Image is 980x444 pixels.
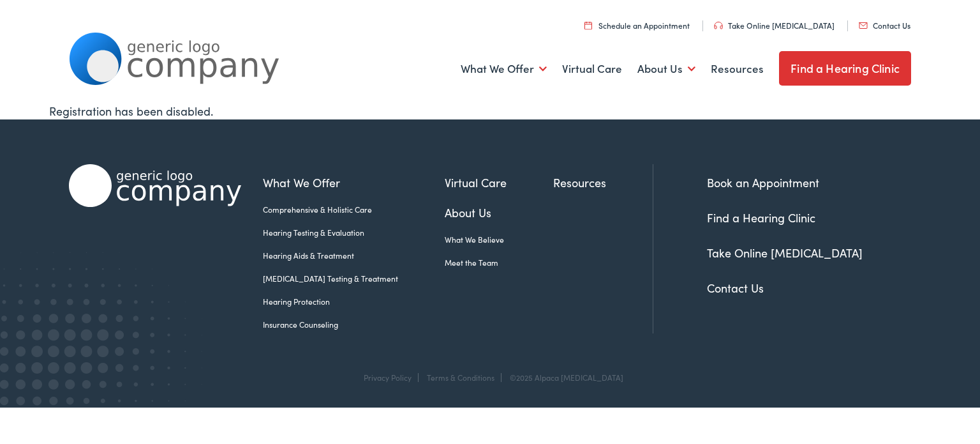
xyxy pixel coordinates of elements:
a: Book an Appointment [707,174,819,190]
a: Take Online [MEDICAL_DATA] [707,245,863,261]
a: What We Offer [263,174,445,191]
div: ©2025 Alpaca [MEDICAL_DATA] [503,373,623,382]
a: Contact Us [707,280,764,296]
a: Hearing Protection [263,296,445,307]
a: Find a Hearing Clinic [779,51,911,86]
img: utility icon [714,22,723,29]
a: Contact Us [859,20,910,31]
a: Privacy Policy [364,372,412,383]
a: Take Online [MEDICAL_DATA] [714,20,835,31]
a: Comprehensive & Holistic Care [263,204,445,215]
a: Virtual Care [445,174,553,191]
a: Hearing Aids & Treatment [263,250,445,261]
a: Resources [711,45,764,93]
a: Virtual Care [562,45,622,93]
a: What We Offer [461,45,547,93]
a: Meet the Team [445,257,553,268]
a: Resources [553,174,653,191]
a: Hearing Testing & Evaluation [263,227,445,238]
a: Insurance Counseling [263,319,445,330]
a: About Us [445,204,553,221]
img: utility icon [859,22,868,29]
div: Registration has been disabled. [49,102,931,119]
a: Terms & Conditions [427,372,494,383]
a: Find a Hearing Clinic [707,210,815,226]
img: Alpaca Audiology [69,164,241,207]
a: About Us [637,45,695,93]
a: Schedule an Appointment [584,20,690,31]
a: [MEDICAL_DATA] Testing & Treatment [263,273,445,284]
a: What We Believe [445,234,553,245]
img: utility icon [584,21,592,29]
